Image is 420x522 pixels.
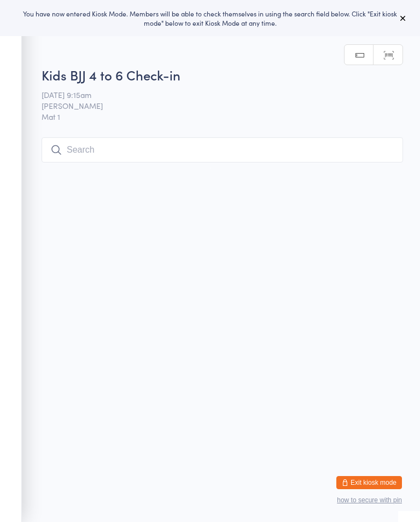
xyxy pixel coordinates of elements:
button: how to secure with pin [337,496,402,504]
input: Search [42,137,403,163]
div: You have now entered Kiosk Mode. Members will be able to check themselves in using the search fie... [17,9,402,27]
button: Exit kiosk mode [336,476,402,489]
span: [PERSON_NAME] [42,100,386,111]
span: [DATE] 9:15am [42,89,386,100]
span: Mat 1 [42,111,403,122]
h2: Kids BJJ 4 to 6 Check-in [42,66,403,84]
